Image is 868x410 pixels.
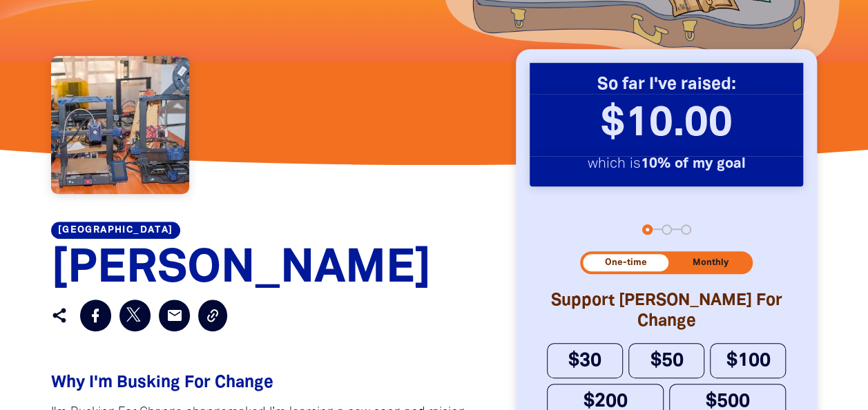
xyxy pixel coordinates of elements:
[650,352,683,369] span: $50
[641,157,746,170] strong: 10% of my goal
[605,257,647,266] span: One-time
[80,300,111,331] a: Share
[580,251,753,273] div: Donation frequency
[51,375,273,391] span: Why I'm Busking For Change
[584,393,628,410] span: $200
[530,155,803,186] p: which is
[706,393,750,410] span: $500
[693,257,729,266] span: Monthly
[166,307,183,324] i: email
[51,248,432,291] span: [PERSON_NAME]
[568,352,601,369] span: $30
[671,253,751,271] button: Monthly
[601,105,733,143] span: $10.00
[547,343,623,378] button: $30
[710,343,786,378] button: $100
[662,224,672,234] button: Navigate to step 2 of 3 to enter your details
[583,253,668,271] button: One-time
[597,77,736,92] strong: So far I've raised:
[726,352,770,369] span: $100
[547,291,786,332] h2: Support [PERSON_NAME] For Change
[119,300,151,331] a: Post
[51,222,180,239] a: [GEOGRAPHIC_DATA]
[159,300,190,331] a: email
[628,343,704,378] button: $50
[198,300,227,331] button: Copy Link
[642,224,653,234] button: Navigate to step 1 of 3 to enter your donation amount
[681,224,691,234] button: Navigate to step 3 of 3 to enter your payment details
